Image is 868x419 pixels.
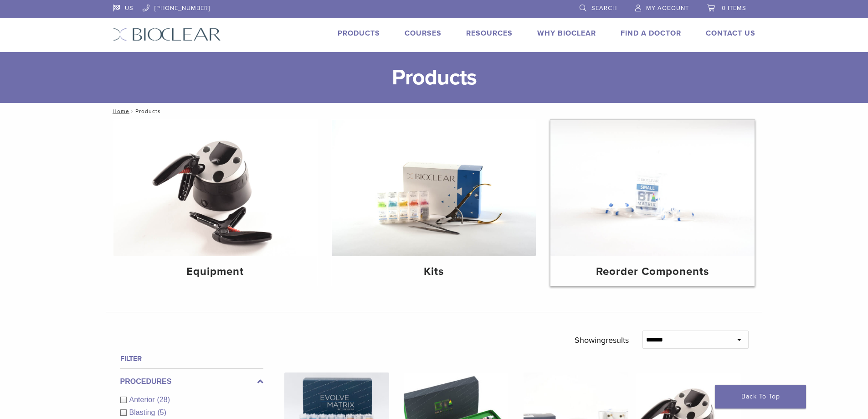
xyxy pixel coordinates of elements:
[591,5,617,12] span: Search
[157,396,170,403] span: (28)
[120,353,263,364] h4: Filter
[575,331,629,350] p: Showing results
[110,108,129,114] a: Home
[129,396,157,403] span: Anterior
[722,5,746,12] span: 0 items
[715,385,806,409] a: Back To Top
[338,29,380,38] a: Products
[121,264,310,280] h4: Equipment
[558,264,747,280] h4: Reorder Components
[550,120,755,256] img: Reorder Components
[106,103,762,119] nav: Products
[129,409,158,416] span: Blasting
[537,29,596,38] a: Why Bioclear
[157,409,166,416] span: (5)
[120,376,263,387] label: Procedures
[113,28,221,41] img: Bioclear
[405,29,442,38] a: Courses
[332,120,536,286] a: Kits
[621,29,681,38] a: Find A Doctor
[706,29,755,38] a: Contact Us
[339,264,529,280] h4: Kits
[332,120,536,256] img: Kits
[466,29,513,38] a: Resources
[129,109,135,114] span: /
[550,120,755,286] a: Reorder Components
[113,120,318,286] a: Equipment
[646,5,689,12] span: My Account
[113,120,318,256] img: Equipment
